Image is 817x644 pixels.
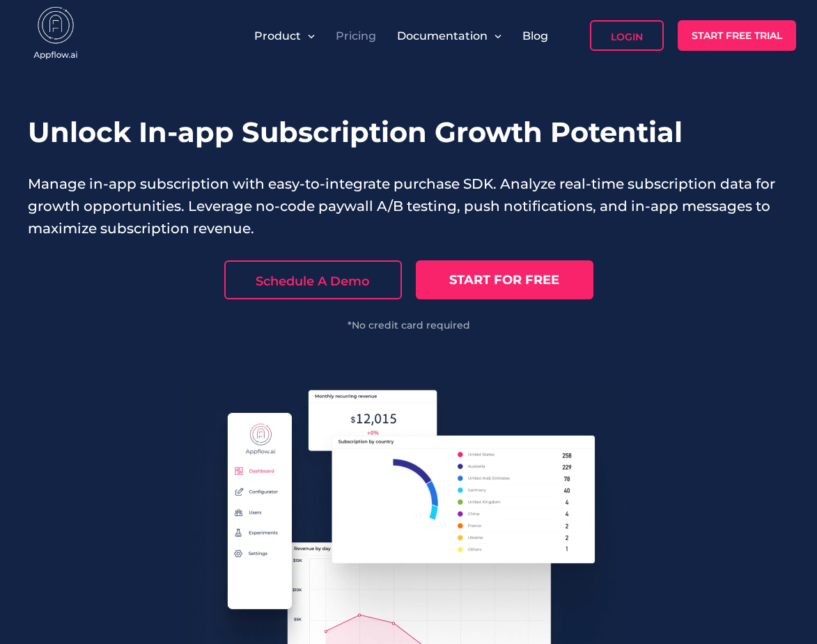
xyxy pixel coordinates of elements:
a: Login [590,20,664,51]
img: appflow.ai-logo [21,7,91,63]
h1: Unlock In-app Subscription Growth Potential [28,113,789,152]
span: Product [254,29,301,42]
a: Start Free Trial [678,20,796,51]
span: Documentation [397,29,488,42]
a: Schedule A Demo [224,260,402,299]
div: *No credit card required [224,320,593,330]
a: Pricing [336,29,376,42]
p: Manage in-app subscription with easy-to-integrate purchase SDK. Analyze real-time subscription da... [28,173,789,239]
a: Blog [522,29,548,42]
button: Product [254,29,315,42]
button: Documentation [397,29,501,42]
a: START FOR FREE [416,260,593,299]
